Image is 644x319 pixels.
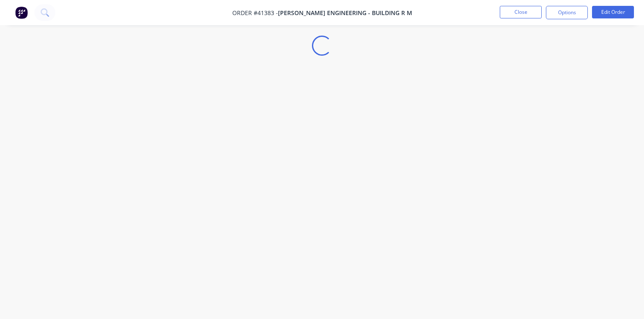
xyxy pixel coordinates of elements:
span: Order #41383 - [232,9,278,17]
button: Options [546,6,588,19]
img: Factory [15,6,28,19]
span: [PERSON_NAME] Engineering - Building R M [278,9,412,17]
button: Edit Order [592,6,634,18]
button: Close [500,6,542,18]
